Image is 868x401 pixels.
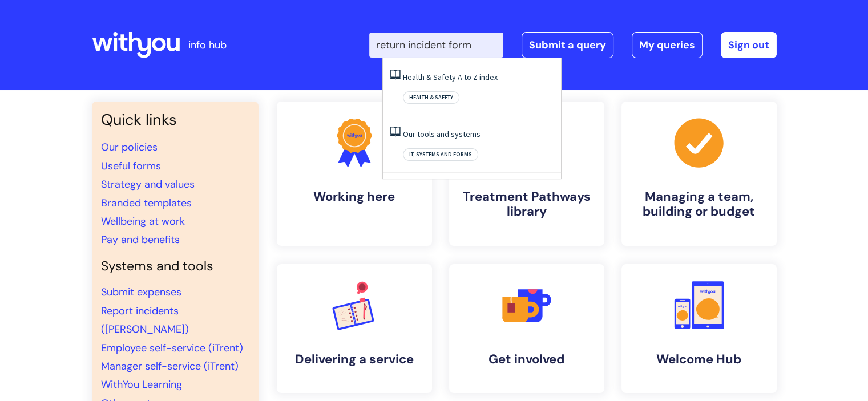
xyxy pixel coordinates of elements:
[101,159,161,173] a: Useful forms
[101,378,182,391] a: WithYou Learning
[101,214,185,228] a: Wellbeing at work
[101,285,181,299] a: Submit expenses
[721,32,777,58] a: Sign out
[631,352,768,367] h4: Welcome Hub
[188,36,227,54] p: info hub
[277,102,432,246] a: Working here
[621,264,777,393] a: Welcome Hub
[632,32,703,58] a: My queries
[369,32,777,58] div: | -
[631,189,768,220] h4: Managing a team, building or budget
[286,352,423,367] h4: Delivering a service
[101,341,243,355] a: Employee self-service (iTrent)
[458,189,595,220] h4: Treatment Pathways library
[403,148,478,161] span: IT, systems and forms
[458,352,595,367] h4: Get involved
[101,233,180,246] a: Pay and benefits
[621,102,777,246] a: Managing a team, building or budget
[277,264,432,393] a: Delivering a service
[449,264,604,393] a: Get involved
[522,32,613,58] a: Submit a query
[403,72,498,82] a: Health & Safety A to Z index
[101,140,158,154] a: Our policies
[286,189,423,204] h4: Working here
[403,91,459,104] span: Health & Safety
[403,129,481,139] a: Our tools and systems
[101,196,192,210] a: Branded templates
[101,258,249,274] h4: Systems and tools
[369,33,503,58] input: Search
[101,111,249,129] h3: Quick links
[101,177,195,191] a: Strategy and values
[101,359,239,373] a: Manager self-service (iTrent)
[101,304,189,336] a: Report incidents ([PERSON_NAME])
